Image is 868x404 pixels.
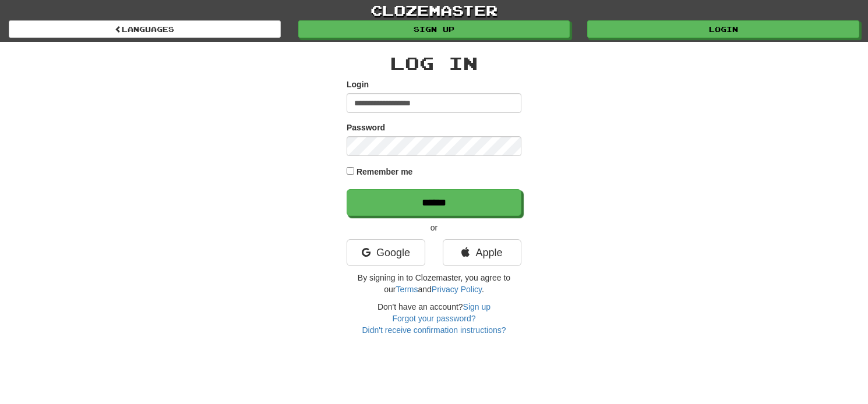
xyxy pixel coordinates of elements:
[347,239,425,266] a: Google
[347,272,521,295] p: By signing in to Clozemaster, you agree to our and .
[587,20,859,38] a: Login
[298,20,570,38] a: Sign up
[347,79,369,90] label: Login
[347,222,521,233] p: or
[362,325,506,335] a: Didn't receive confirmation instructions?
[347,54,521,73] h2: Log In
[396,285,418,294] a: Terms
[9,20,281,38] a: Languages
[347,122,385,133] label: Password
[432,285,482,294] a: Privacy Policy
[392,314,475,323] a: Forgot your password?
[463,302,491,311] a: Sign up
[357,166,413,178] label: Remember me
[347,301,521,336] div: Don't have an account?
[443,239,521,266] a: Apple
